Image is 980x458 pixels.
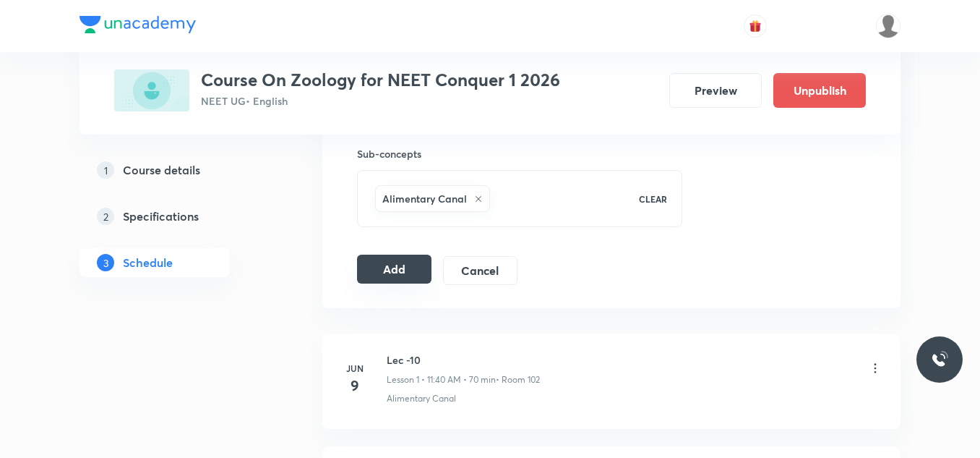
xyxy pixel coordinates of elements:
[79,156,276,185] a: 1Course details
[97,254,114,271] p: 3
[387,392,456,405] p: Alimentary Canal
[340,362,369,375] h6: Jun
[744,14,767,38] button: avatar
[79,202,276,231] a: 2Specifications
[876,14,901,38] img: Saniya Tarannum
[97,161,114,179] p: 1
[773,73,866,108] button: Unpublish
[201,93,560,109] p: NEET UG • English
[357,255,431,284] button: Add
[79,16,196,37] a: Company Logo
[97,208,114,225] p: 2
[382,191,467,206] h6: Alimentary Canal
[639,192,667,205] p: CLEAR
[443,256,517,285] button: Cancel
[123,254,173,271] h5: Schedule
[357,146,682,161] h6: Sub-concepts
[123,208,199,225] h5: Specifications
[387,352,540,368] h6: Lec -10
[79,16,196,33] img: Company Logo
[340,375,369,396] h4: 9
[123,161,200,179] h5: Course details
[749,20,762,33] img: avatar
[387,373,496,386] p: Lesson 1 • 11:40 AM • 70 min
[114,69,189,111] img: BE4270BA-3572-400A-9BE4-5A90F2FEB3FA_plus.png
[201,69,560,90] h3: Course On Zoology for NEET Conquer 1 2026
[669,73,762,108] button: Preview
[496,373,540,386] p: • Room 102
[931,351,948,368] img: ttu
